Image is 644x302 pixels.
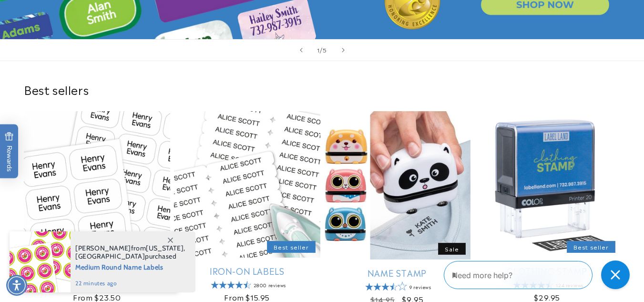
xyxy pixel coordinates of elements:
span: 22 minutes ago [75,279,185,288]
a: Iron-On Labels [174,265,320,276]
span: 5 [323,45,327,54]
span: Rewards [5,132,14,171]
iframe: Gorgias Floating Chat [444,257,634,292]
button: Next slide [333,40,354,61]
div: Accessibility Menu [6,275,27,296]
span: from , purchased [75,244,185,260]
a: Name Stamp [324,267,470,278]
span: / [320,45,323,54]
h2: Best sellers [24,82,620,97]
span: 1 [317,45,320,54]
button: Previous slide [291,40,312,61]
span: [GEOGRAPHIC_DATA] [75,252,145,260]
span: [US_STATE] [146,244,184,252]
span: [PERSON_NAME] [75,244,131,252]
span: Medium Round Name Labels [75,260,185,272]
